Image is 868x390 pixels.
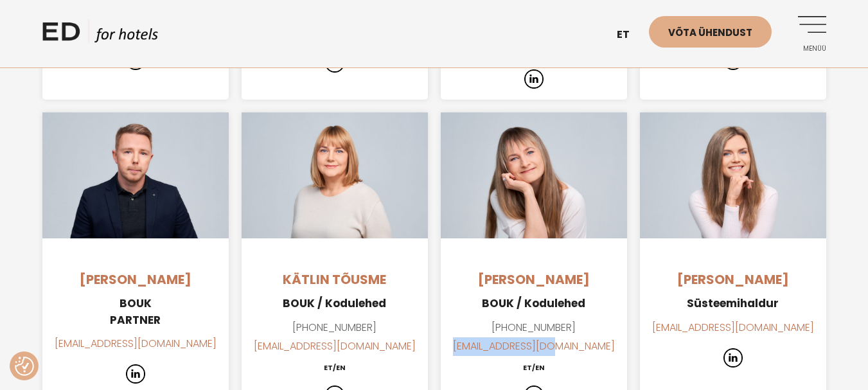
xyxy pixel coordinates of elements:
a: et [610,19,649,51]
span: [PHONE_NUMBER] [292,320,376,335]
a: [EMAIL_ADDRESS][DOMAIN_NAME] [652,320,814,335]
h4: [PERSON_NAME] [640,270,826,289]
img: icon-in.png [723,348,743,368]
h5: BOUK / Kodulehed [441,296,627,312]
img: icon-in.png [126,364,145,384]
a: Menüü [791,16,826,51]
img: icon-in.png [524,69,544,89]
h6: ET/EN [242,362,428,374]
h5: BOUK / Kodulehed [242,296,428,312]
h5: Süsteemihaldur [640,296,826,312]
a: [EMAIL_ADDRESS][DOMAIN_NAME] [453,339,615,353]
h4: [PERSON_NAME] [441,270,627,289]
span: Menüü [791,45,826,53]
span: BOUK PARTNER [110,296,161,328]
h6: ET/EN [441,362,627,374]
a: [EMAIL_ADDRESS][DOMAIN_NAME] [254,339,416,353]
img: Revisit consent button [15,357,34,376]
h4: [PERSON_NAME] [42,270,229,289]
p: [PHONE_NUMBER] [441,319,627,356]
button: Nõusolekueelistused [15,357,34,376]
a: Võta ühendust [649,16,772,48]
h4: Kätlin Tõusme [242,270,428,289]
a: ED HOTELS [42,19,158,51]
a: [EMAIL_ADDRESS][DOMAIN_NAME] [55,336,217,351]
